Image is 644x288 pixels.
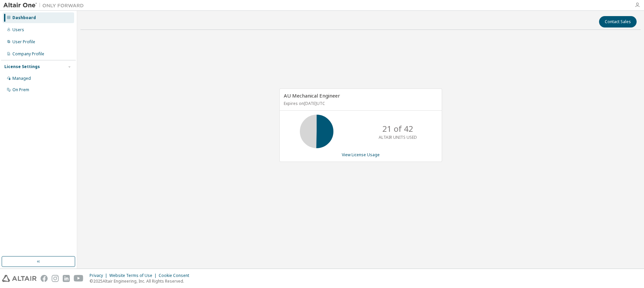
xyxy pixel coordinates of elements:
[90,273,109,278] div: Privacy
[382,123,413,134] p: 21 of 42
[52,275,59,282] img: instagram.svg
[12,27,24,33] div: Users
[342,152,380,158] a: View License Usage
[90,278,193,284] p: © 2025 Altair Engineering, Inc. All Rights Reserved.
[63,275,70,282] img: linkedin.svg
[159,273,193,278] div: Cookie Consent
[379,134,417,140] p: ALTAIR UNITS USED
[12,15,36,20] div: Dashboard
[74,275,84,282] img: youtube.svg
[109,273,159,278] div: Website Terms of Use
[12,76,31,81] div: Managed
[284,101,436,106] p: Expires on [DATE] UTC
[599,16,637,27] button: Contact Sales
[12,51,44,57] div: Company Profile
[2,275,37,282] img: altair_logo.svg
[4,64,40,69] div: License Settings
[284,92,340,99] span: AU Mechanical Engineer
[12,39,35,45] div: User Profile
[3,2,87,9] img: Altair One
[12,87,29,93] div: On Prem
[41,275,48,282] img: facebook.svg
